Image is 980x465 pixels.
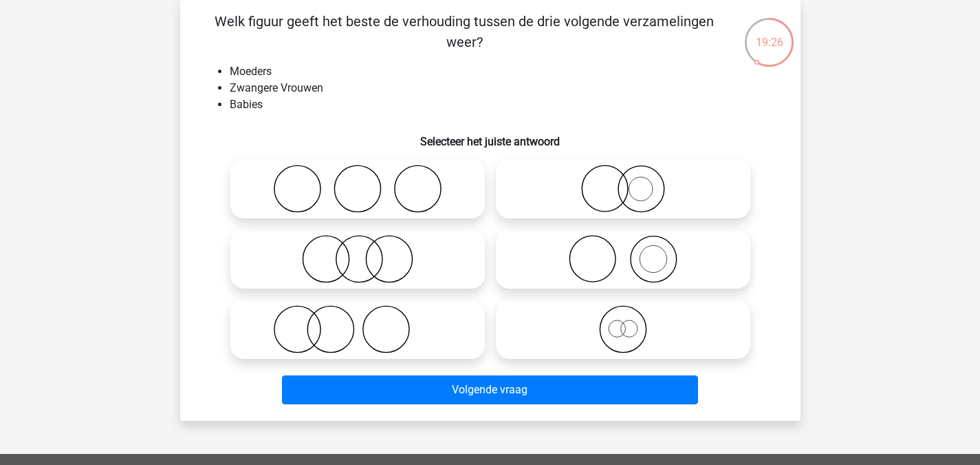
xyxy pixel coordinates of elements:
[202,124,778,148] h6: Selecteer het juiste antwoord
[202,11,727,52] p: Welk figuur geeft het beste de verhouding tussen de drie volgende verzamelingen weer?
[282,375,698,404] button: Volgende vraag
[230,80,778,96] li: Zwangere Vrouwen
[230,63,778,80] li: Moeders
[743,17,795,51] div: 19:26
[230,96,778,113] li: Babies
